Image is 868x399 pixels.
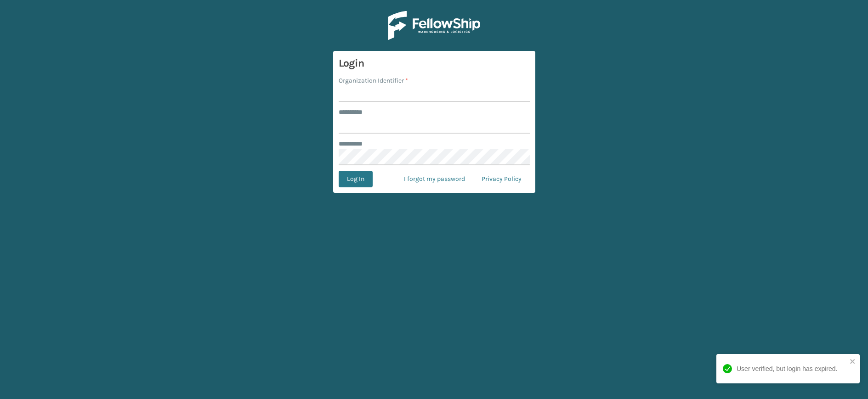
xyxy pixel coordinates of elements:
[339,56,530,70] h3: Login
[850,358,856,366] button: close
[388,11,480,40] img: Logo
[737,364,837,374] div: User verified, but login has expired.
[339,76,408,85] label: Organization Identifier
[473,171,530,187] a: Privacy Policy
[339,171,373,187] button: Log In
[396,171,473,187] a: I forgot my password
